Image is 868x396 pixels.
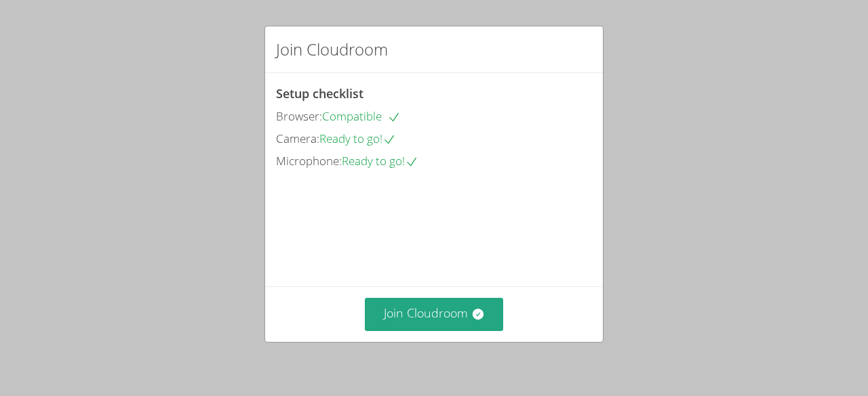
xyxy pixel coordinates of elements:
[342,153,418,169] span: Ready to go!
[276,37,388,62] h2: Join Cloudroom
[322,108,401,124] span: Compatible
[276,85,363,102] span: Setup checklist
[276,131,319,146] span: Camera:
[319,131,396,146] span: Ready to go!
[276,153,342,169] span: Microphone:
[276,108,322,124] span: Browser:
[365,298,504,331] button: Join Cloudroom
